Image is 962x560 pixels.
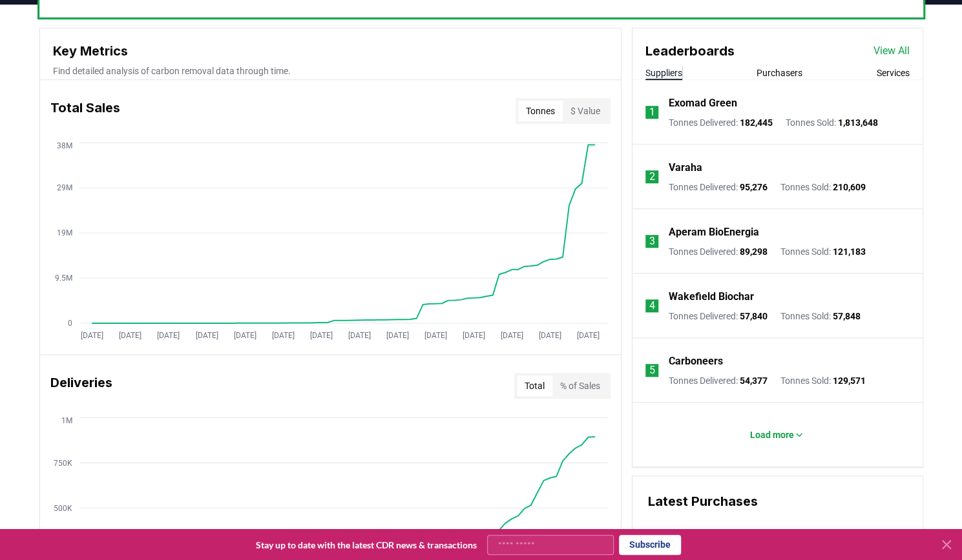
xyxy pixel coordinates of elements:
[648,492,907,511] h3: Latest Purchases
[56,183,72,192] tspan: 29M
[740,311,768,321] span: 57,840
[873,43,910,59] a: View All
[552,375,608,396] button: % of Sales
[780,245,866,258] p: Tonnes Sold :
[740,117,773,128] span: 182,445
[740,182,768,192] span: 95,276
[538,330,561,339] tspan: [DATE]
[649,105,654,120] p: 1
[669,116,773,129] p: Tonnes Delivered :
[645,41,735,61] h3: Leaderboards
[53,503,72,512] tspan: 500K
[53,458,72,467] tspan: 750K
[669,310,768,323] p: Tonnes Delivered :
[577,330,600,339] tspan: [DATE]
[563,101,608,121] button: $ Value
[54,274,72,283] tspan: 9.5M
[833,182,866,192] span: 210,609
[833,311,861,321] span: 57,848
[669,95,737,111] a: Exomad Green
[669,225,759,240] a: Aperam BioEnergia
[750,428,794,441] p: Load more
[649,234,654,249] p: 3
[386,330,408,339] tspan: [DATE]
[833,375,866,386] span: 129,571
[61,415,72,425] tspan: 1M
[348,330,370,339] tspan: [DATE]
[877,66,910,79] button: Services
[56,228,72,237] tspan: 19M
[786,116,878,129] p: Tonnes Sold :
[833,246,866,257] span: 121,183
[195,330,218,339] tspan: [DATE]
[649,169,654,185] p: 2
[50,373,112,399] h3: Deliveries
[119,330,141,339] tspan: [DATE]
[518,101,563,121] button: Tonnes
[53,41,608,61] h3: Key Metrics
[669,160,702,175] a: Varaha
[53,65,608,77] p: Find detailed analysis of carbon removal data through time.
[500,330,523,339] tspan: [DATE]
[669,354,723,369] a: Carboneers
[56,141,72,150] tspan: 38M
[81,330,103,339] tspan: [DATE]
[157,330,180,339] tspan: [DATE]
[669,374,768,387] p: Tonnes Delivered :
[233,330,256,339] tspan: [DATE]
[780,310,861,323] p: Tonnes Sold :
[740,375,768,386] span: 54,377
[517,375,552,396] button: Total
[740,422,815,448] button: Load more
[271,330,294,339] tspan: [DATE]
[838,117,878,128] span: 1,813,648
[462,330,485,339] tspan: [DATE]
[740,246,768,257] span: 89,298
[757,66,802,79] button: Purchasers
[649,298,654,314] p: 4
[780,181,866,194] p: Tonnes Sold :
[67,319,72,328] tspan: 0
[645,66,682,79] button: Suppliers
[424,330,446,339] tspan: [DATE]
[669,181,768,194] p: Tonnes Delivered :
[50,98,120,124] h3: Total Sales
[780,374,866,387] p: Tonnes Sold :
[309,330,332,339] tspan: [DATE]
[669,245,768,258] p: Tonnes Delivered :
[669,289,754,305] a: Wakefield Biochar
[649,363,654,378] p: 5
